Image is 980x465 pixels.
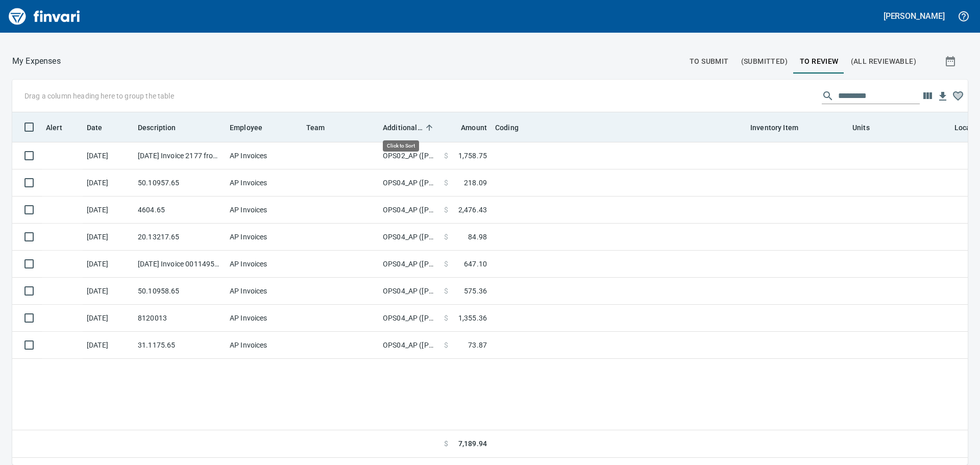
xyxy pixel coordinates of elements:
td: OPS04_AP ([PERSON_NAME], [PERSON_NAME], [PERSON_NAME], [PERSON_NAME], [PERSON_NAME]) [379,278,440,305]
td: AP Invoices [226,224,302,251]
span: To Submit [690,55,729,68]
td: [DATE] [83,169,134,197]
h5: [PERSON_NAME] [884,11,945,21]
span: Amount [448,121,487,134]
td: OPS04_AP ([PERSON_NAME], [PERSON_NAME], [PERSON_NAME], [PERSON_NAME], [PERSON_NAME]) [379,197,440,224]
span: Inventory Item [750,121,798,134]
td: OPS04_AP ([PERSON_NAME], [PERSON_NAME], [PERSON_NAME], [PERSON_NAME], [PERSON_NAME]) [379,224,440,251]
span: Alert [46,121,62,134]
span: 73.87 [468,340,487,350]
td: [DATE] [83,197,134,224]
td: AP Invoices [226,197,302,224]
img: Finvari [6,4,83,29]
span: 7,189.94 [458,438,487,449]
td: OPS04_AP ([PERSON_NAME], [PERSON_NAME], [PERSON_NAME], [PERSON_NAME], [PERSON_NAME]) [379,332,440,359]
td: 31.1175.65 [134,332,226,359]
td: [DATE] [83,332,134,359]
td: AP Invoices [226,332,302,359]
span: $ [444,340,448,350]
span: Team [306,121,338,134]
td: 50.10957.65 [134,169,226,197]
span: $ [444,205,448,215]
td: AP Invoices [226,142,302,169]
button: Choose columns to display [920,88,935,104]
span: $ [444,232,448,242]
td: AP Invoices [226,251,302,278]
button: Column choices favorited. Click to reset to default [950,88,966,104]
button: Show transactions within a particular date range [935,49,968,74]
td: [DATE] [83,305,134,332]
span: Alert [46,121,76,134]
button: Download Table [935,89,950,104]
span: 1,355.36 [458,313,487,323]
span: Additional Reviewer [383,121,436,134]
td: 50.10958.65 [134,278,226,305]
td: AP Invoices [226,305,302,332]
span: (All Reviewable) [851,55,916,68]
span: Team [306,121,325,134]
span: $ [444,151,448,161]
span: 218.09 [464,178,487,188]
span: Date [87,121,116,134]
p: Drag a column heading here to group the table [24,91,174,101]
span: Description [138,121,176,134]
span: $ [444,259,448,269]
span: $ [444,438,448,449]
button: [PERSON_NAME] [881,8,947,24]
span: Coding [495,121,519,134]
span: Units [852,121,883,134]
span: Employee [230,121,262,134]
span: 2,476.43 [458,205,487,215]
span: $ [444,286,448,296]
span: Employee [230,121,276,134]
span: Additional Reviewer [383,121,423,134]
span: (Submitted) [741,55,788,68]
td: [DATE] [83,224,134,251]
td: [DATE] Invoice 001149500-0 from Cessco Inc (1-10167) [134,251,226,278]
span: 575.36 [464,286,487,296]
span: Coding [495,121,532,134]
span: To Review [800,55,839,68]
td: 4604.65 [134,197,226,224]
td: [DATE] [83,251,134,278]
td: OPS04_AP ([PERSON_NAME], [PERSON_NAME], [PERSON_NAME], [PERSON_NAME], [PERSON_NAME]) [379,251,440,278]
td: OPS04_AP ([PERSON_NAME], [PERSON_NAME], [PERSON_NAME], [PERSON_NAME], [PERSON_NAME]) [379,305,440,332]
span: 647.10 [464,259,487,269]
td: OPS02_AP ([PERSON_NAME], [PERSON_NAME], [PERSON_NAME], [PERSON_NAME]) [379,142,440,169]
td: [DATE] Invoice 2177 from Freedom Flagging LLC (1-39149) [134,142,226,169]
td: [DATE] [83,278,134,305]
p: My Expenses [12,55,61,67]
span: Inventory Item [750,121,812,134]
td: [DATE] [83,142,134,169]
span: 84.98 [468,232,487,242]
td: AP Invoices [226,169,302,197]
td: 20.13217.65 [134,224,226,251]
td: AP Invoices [226,278,302,305]
span: Date [87,121,103,134]
span: Amount [461,121,487,134]
nav: breadcrumb [12,55,61,67]
span: Description [138,121,189,134]
td: OPS04_AP ([PERSON_NAME], [PERSON_NAME], [PERSON_NAME], [PERSON_NAME], [PERSON_NAME]) [379,169,440,197]
span: Units [852,121,870,134]
span: 1,758.75 [458,151,487,161]
span: $ [444,178,448,188]
td: 8120013 [134,305,226,332]
span: $ [444,313,448,323]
